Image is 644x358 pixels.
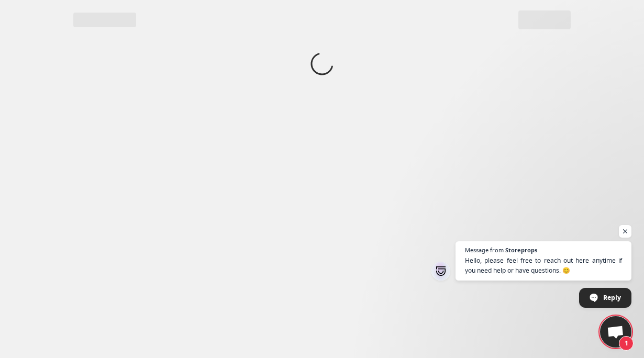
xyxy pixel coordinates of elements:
span: Storeprops [505,247,537,253]
span: 1 [619,336,634,351]
span: Message from [465,247,504,253]
span: Reply [603,288,621,307]
div: Open chat [600,316,631,348]
span: Hello, please feel free to reach out here anytime if you need help or have questions. 😊 [465,255,622,275]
